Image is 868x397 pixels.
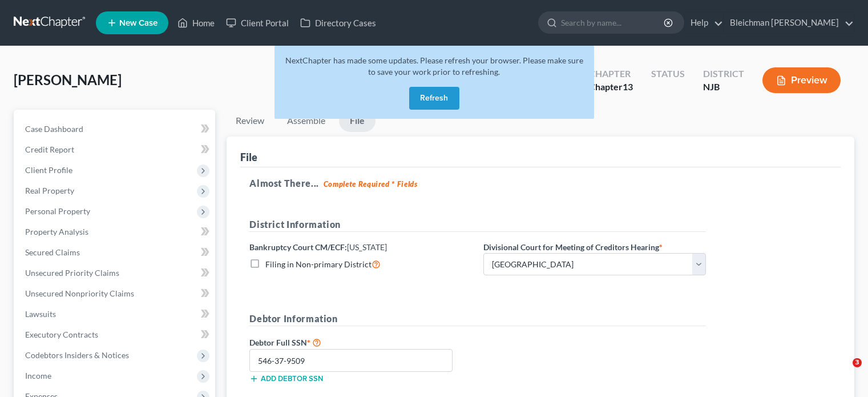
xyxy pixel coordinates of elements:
[685,13,723,33] a: Help
[853,358,862,367] span: 3
[561,12,665,33] input: Search by name...
[25,330,98,339] span: Executory Contracts
[172,13,220,33] a: Home
[25,165,72,175] span: Client Profile
[25,350,129,360] span: Codebtors Insiders & Notices
[589,67,633,81] div: Chapter
[483,241,663,253] label: Divisional Court for Meeting of Creditors Hearing
[762,67,841,93] button: Preview
[703,67,744,81] div: District
[249,374,323,383] button: Add debtor SSN
[220,13,294,33] a: Client Portal
[285,55,583,77] span: NextChapter has made some updates. Please refresh your browser. Please make sure to save your wor...
[294,13,382,33] a: Directory Cases
[25,227,88,236] span: Property Analysis
[16,242,215,263] a: Secured Claims
[623,81,633,92] span: 13
[25,288,134,298] span: Unsecured Nonpriority Claims
[25,371,51,380] span: Income
[25,206,90,216] span: Personal Property
[265,259,372,269] span: Filing in Non-primary District
[240,150,257,164] div: File
[724,13,854,33] a: Bleichman [PERSON_NAME]
[829,358,857,386] iframe: Intercom live chat
[25,268,119,278] span: Unsecured Priority Claims
[16,222,215,242] a: Property Analysis
[227,110,273,132] a: Review
[249,177,831,190] h5: Almost There...
[16,263,215,283] a: Unsecured Priority Claims
[324,179,418,189] strong: Complete Required * Fields
[25,186,74,195] span: Real Property
[25,309,56,319] span: Lawsuits
[249,218,706,232] h5: District Information
[409,87,459,110] button: Refresh
[16,139,215,160] a: Credit Report
[16,304,215,324] a: Lawsuits
[589,81,633,94] div: Chapter
[16,119,215,139] a: Case Dashboard
[25,124,83,134] span: Case Dashboard
[347,242,387,252] span: [US_STATE]
[244,335,478,349] label: Debtor Full SSN
[119,19,158,27] span: New Case
[249,241,387,253] label: Bankruptcy Court CM/ECF:
[651,67,685,81] div: Status
[16,283,215,304] a: Unsecured Nonpriority Claims
[14,71,122,88] span: [PERSON_NAME]
[249,349,453,372] input: XXX-XX-XXXX
[16,324,215,345] a: Executory Contracts
[25,145,74,154] span: Credit Report
[249,312,706,326] h5: Debtor Information
[25,247,80,257] span: Secured Claims
[703,81,744,94] div: NJB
